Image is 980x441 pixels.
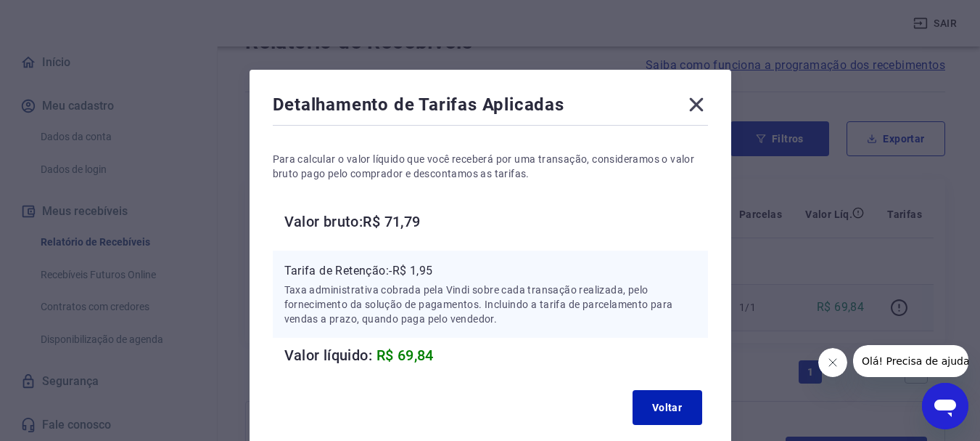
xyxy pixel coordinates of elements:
[284,210,708,233] h6: Valor bruto: R$ 71,79
[284,344,708,367] h6: Valor líquido:
[284,283,696,326] p: Taxa administrativa cobrada pela Vindi sobre cada transação realizada, pelo fornecimento da soluç...
[922,383,968,429] iframe: Botão para abrir a janela de mensagens
[633,390,702,425] button: Voltar
[853,345,968,377] iframe: Mensagem da empresa
[9,10,122,22] span: Olá! Precisa de ajuda?
[273,152,708,181] p: Para calcular o valor líquido que você receberá por uma transação, consideramos o valor bruto pag...
[818,348,847,377] iframe: Fechar mensagem
[273,93,708,122] div: Detalhamento de Tarifas Aplicadas
[284,262,696,280] p: Tarifa de Retenção: -R$ 1,95
[376,347,434,364] span: R$ 69,84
